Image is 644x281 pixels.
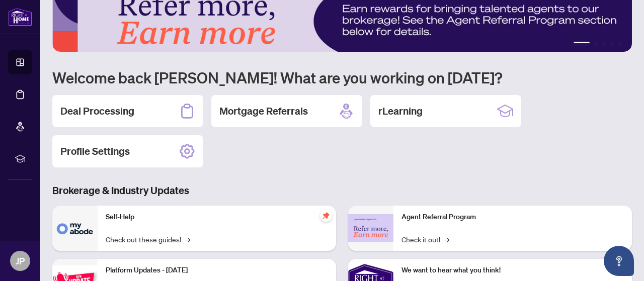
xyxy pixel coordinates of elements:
[106,234,190,245] a: Check out these guides!→
[16,254,25,268] span: JP
[320,210,332,222] span: pushpin
[604,246,634,276] button: Open asap
[60,104,134,118] h2: Deal Processing
[8,8,32,26] img: logo
[401,265,624,276] p: We want to hear what you think!
[574,42,590,46] button: 1
[106,212,328,223] p: Self-Help
[444,234,449,245] span: →
[594,42,598,46] button: 2
[378,104,423,118] h2: rLearning
[52,206,98,251] img: Self-Help
[185,234,190,245] span: →
[618,42,622,46] button: 5
[602,42,606,46] button: 3
[219,104,308,118] h2: Mortgage Referrals
[60,144,130,158] h2: Profile Settings
[106,265,328,276] p: Platform Updates - [DATE]
[401,212,624,223] p: Agent Referral Program
[348,214,393,242] img: Agent Referral Program
[52,183,632,198] h3: Brokerage & Industry Updates
[401,234,449,245] a: Check it out!→
[52,68,632,87] h1: Welcome back [PERSON_NAME]! What are you working on [DATE]?
[610,42,614,46] button: 4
